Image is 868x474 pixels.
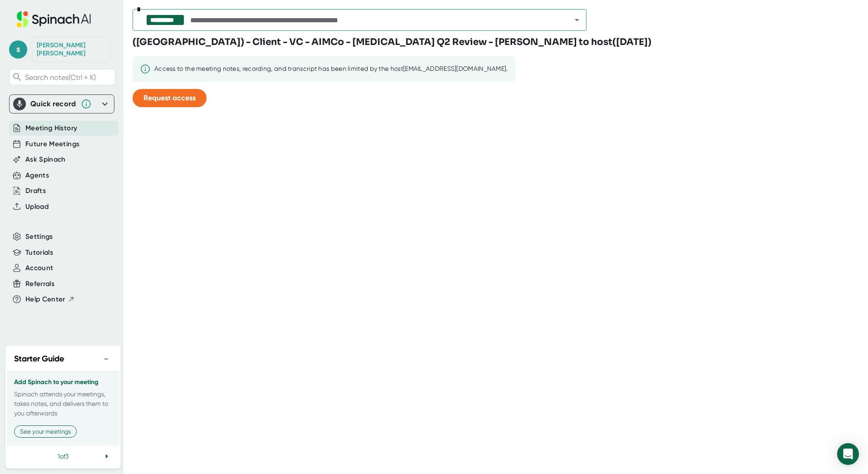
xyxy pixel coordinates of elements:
[25,73,96,82] span: Search notes (Ctrl + K)
[14,390,112,418] p: Spinach attends your meetings, takes notes, and delivers them to you afterwards
[25,170,49,181] button: Agents
[154,65,508,73] div: Access to the meeting notes, recording, and transcript has been limited by the host [EMAIL_ADDRES...
[25,123,77,133] button: Meeting History
[133,35,651,49] h3: ([GEOGRAPHIC_DATA]) - Client - VC - AIMCo - [MEDICAL_DATA] Q2 Review - [PERSON_NAME] to host ( [D...
[58,453,69,460] span: 1 of 3
[14,425,77,438] button: See your meetings
[133,89,207,107] button: Request access
[25,139,79,149] button: Future Meetings
[30,99,76,109] div: Quick record
[25,232,53,242] button: Settings
[25,154,66,165] button: Ask Spinach
[37,41,105,57] div: Sean Kaplan
[14,379,112,386] h3: Add Spinach to your meeting
[25,294,65,305] span: Help Center
[14,353,64,365] h2: Starter Guide
[25,263,53,273] button: Account
[13,95,110,113] div: Quick record
[837,443,859,465] div: Open Intercom Messenger
[25,186,46,196] button: Drafts
[100,352,112,365] button: −
[9,40,27,59] span: s
[25,247,53,258] button: Tutorials
[25,279,54,289] button: Referrals
[143,94,196,102] span: Request access
[25,202,49,212] button: Upload
[25,294,75,305] button: Help Center
[571,14,583,26] button: Open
